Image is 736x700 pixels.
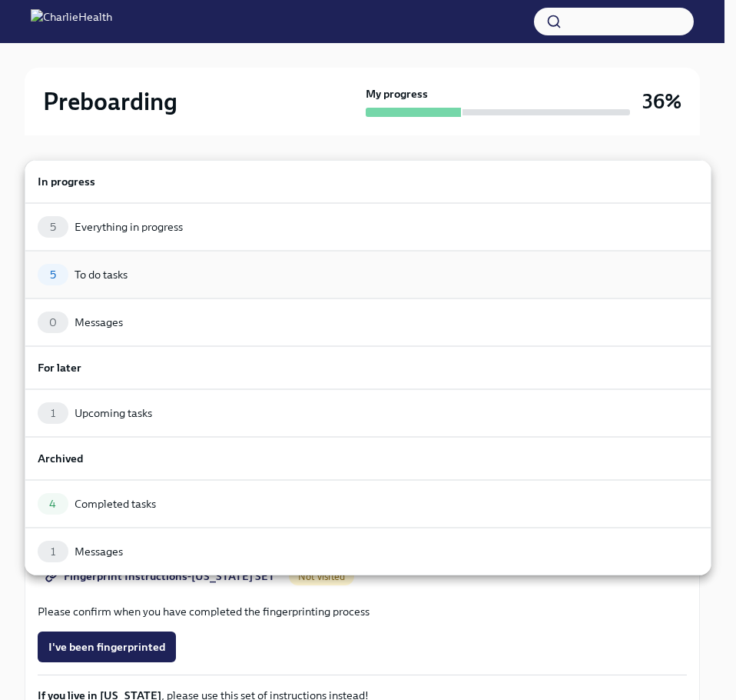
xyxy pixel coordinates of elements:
span: 1 [41,546,65,558]
a: 4Completed tasks [25,480,711,528]
span: 5 [41,222,65,233]
div: To do tasks [75,267,128,282]
h6: In progress [38,173,698,190]
div: Everything in progress [75,219,183,235]
div: Messages [75,315,123,330]
span: 1 [41,408,65,419]
div: Completed tasks [75,496,156,512]
span: 4 [40,498,65,510]
a: 5To do tasks [25,251,711,298]
div: Upcoming tasks [75,405,152,421]
div: Messages [75,544,123,559]
h6: Archived [38,450,698,467]
a: 1Messages [25,528,711,575]
h6: For later [38,359,698,376]
span: 0 [40,317,66,328]
a: 1Upcoming tasks [25,389,711,437]
span: 5 [41,269,65,281]
a: Archived [25,437,711,480]
a: 0Messages [25,298,711,346]
a: In progress [25,160,711,203]
a: 5Everything in progress [25,203,711,251]
a: For later [25,346,711,389]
